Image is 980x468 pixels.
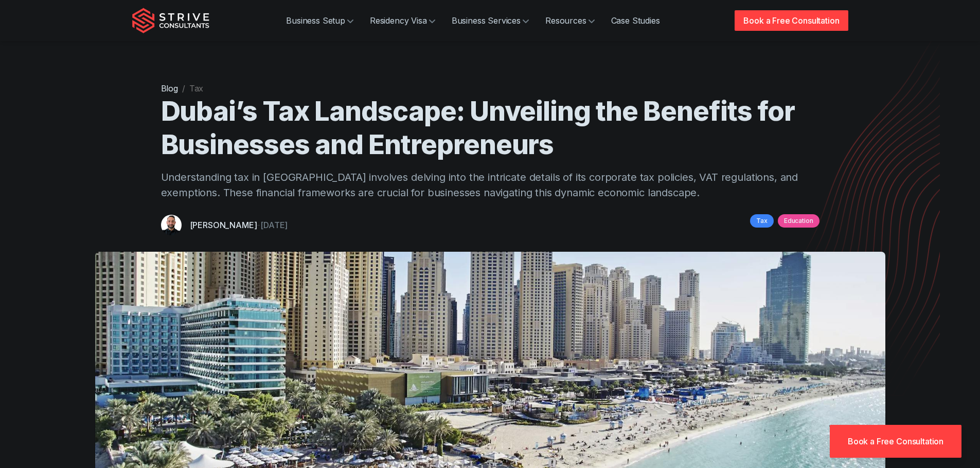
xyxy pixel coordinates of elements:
a: Tax [750,214,774,228]
h1: Dubai’s Tax Landscape: Unveiling the Benefits for Businesses and Entrepreneurs [161,95,819,161]
a: Business Services [443,10,537,31]
a: Residency Visa [362,10,443,31]
a: Book a Free Consultation [830,425,961,458]
a: Case Studies [603,10,668,31]
a: Book a Free Consultation [735,10,848,31]
img: aDXDSydWJ-7kSlbU_Untitleddesign-75-.png [161,215,182,235]
li: Tax [189,82,204,95]
a: Business Setup [278,10,362,31]
a: Blog [161,83,178,93]
span: - [257,220,260,230]
p: Understanding tax in [GEOGRAPHIC_DATA] involves delving into the intricate details of its corpora... [161,170,819,200]
a: Education [778,214,819,228]
a: Resources [537,10,603,31]
time: [DATE] [260,220,288,230]
span: / [182,83,185,93]
img: Strive Consultants [132,8,209,33]
a: [PERSON_NAME] [190,220,257,230]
